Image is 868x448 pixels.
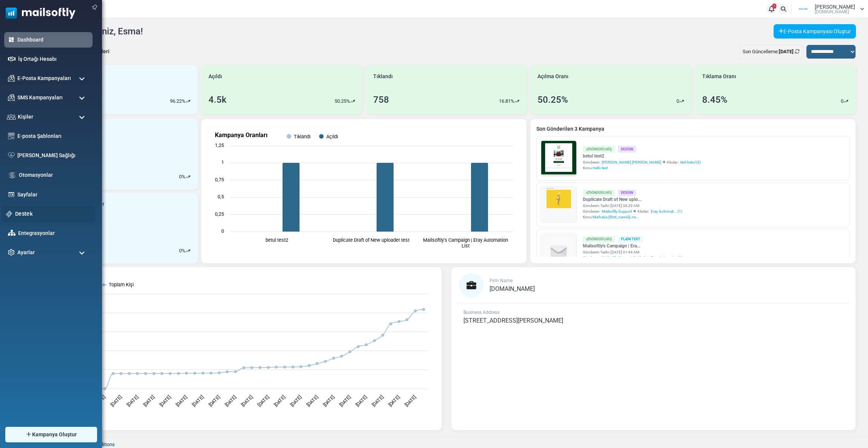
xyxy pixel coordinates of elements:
div: 4.5k [209,93,227,107]
text: Kampanya Oranları [215,131,267,139]
img: domain-health-icon.svg [8,152,15,158]
span: Açılma Oranı [537,73,568,80]
text: 0,25 [215,211,224,217]
a: Destek [15,210,91,218]
span: Kişiler [18,113,33,121]
a: test betul (3) [680,159,701,165]
p: 0 [676,97,679,105]
svg: Kampanya Oranları [207,125,520,257]
a: Yeni Kişiler 10443 0% [37,119,198,190]
p: 0 [179,247,182,255]
b: [DATE] [779,49,794,54]
text: [DATE] [191,394,205,408]
div: 758 [373,93,389,107]
img: email-templates-icon.svg [8,133,15,139]
text: [DATE] [158,394,172,408]
p: Merhaba {(first_name)} [40,4,221,11]
div: Gönderilmiş [583,236,615,243]
span: SMS Kampanyaları [17,94,63,102]
span: 1 [772,3,777,9]
span: Mailsoftly Support [602,209,632,214]
text: [DATE] [387,394,401,408]
a: 1 [766,4,777,14]
text: Duplicate Draft of New uploader test [333,237,409,243]
img: campaigns-icon.png [8,94,15,101]
span: [DOMAIN_NAME] [815,9,849,14]
text: [DATE] [142,394,156,408]
text: [DATE] [403,394,417,408]
div: Gönderen: Alıcılar:: [583,255,682,261]
text: [DATE] [306,394,319,408]
a: Son Gönderilen 3 Kampanya [536,125,849,133]
p: 16.81% [499,97,514,105]
a: Eray Automat... (1) [651,209,682,214]
strong: Shop Now and Save Big! [99,154,162,160]
div: Gönderen: Alıcılar:: [583,159,701,165]
text: 0,5 [218,194,224,199]
a: Entegrasyonlar [18,229,89,237]
a: User Logo [PERSON_NAME] [DOMAIN_NAME] [794,3,864,15]
text: Tıklandı [294,134,310,139]
text: [DATE] [207,394,221,408]
img: empty-draft-icon2.svg [541,234,576,269]
text: [DATE] [256,394,270,408]
text: [DATE] [273,394,286,408]
a: Eray Automat... (1) [651,255,682,261]
text: Toplam Kişi [109,282,134,287]
img: contacts-icon.svg [7,114,16,119]
span: Firm Name [490,278,513,283]
text: 0 [221,228,224,234]
text: [DATE] [355,394,368,408]
span: Hello test [593,166,608,170]
div: Gönderen: Alıcılar:: [583,209,682,214]
span: Mailsoftly Support [602,255,632,261]
div: 8.45% [702,93,727,107]
p: 96.22% [170,97,185,105]
div: Konu: [583,214,682,220]
div: Plain Text [618,236,643,243]
a: İş Ortağı Hesabı [18,55,89,63]
span: [DOMAIN_NAME] [490,285,535,292]
p: Lorem ipsum dolor sit amet, consectetur adipiscing elit, sed do eiusmod tempor incididunt [40,198,221,205]
text: 1,25 [215,142,224,148]
img: User Logo [794,3,813,15]
text: [DATE] [126,394,139,408]
img: dashboard-icon-active.svg [8,36,15,43]
text: 0,75 [215,177,224,182]
text: [DATE] [224,394,237,408]
strong: Follow Us [116,179,145,185]
img: campaigns-icon.png [8,75,15,82]
text: [DATE] [322,394,335,408]
p: 0 [179,173,182,181]
span: [PERSON_NAME] [815,4,855,9]
p: 50.25% [335,97,350,105]
a: Dashboard [17,36,89,44]
text: betul test2 [266,237,288,243]
text: [DATE] [338,394,352,408]
div: % [179,247,190,255]
a: Shop Now and Save Big! [92,150,169,164]
text: [DATE] [175,394,188,408]
a: Duplicate Draft of New uplo... [583,196,682,203]
h1: Test {(email)} [34,131,227,143]
span: E-Posta Kampanyaları [17,74,71,82]
a: betul test2 [583,153,701,159]
span: Tıklama Oranı [702,73,736,80]
a: Refresh Stats [795,49,800,54]
text: Açıldı [326,134,338,139]
span: Business Address [463,310,499,315]
span: Tıklandı [373,73,393,80]
div: Gönderilmiş [583,146,615,152]
a: Sayfalar [17,191,89,199]
a: Mailsoftly's Campaign | Era... [583,243,682,249]
div: Son Güncelleme: [739,45,803,59]
span: Merhaba {(first_name)}, ne... [593,215,639,219]
text: Mailsoftly's Campaign | Eray Automation List [423,237,508,249]
text: [DATE] [371,394,385,408]
div: Konu: [583,165,701,171]
div: % [179,173,190,181]
div: 50.25% [537,93,568,107]
span: [PERSON_NAME] [PERSON_NAME] [602,159,661,165]
span: Ayarlar [17,249,35,256]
